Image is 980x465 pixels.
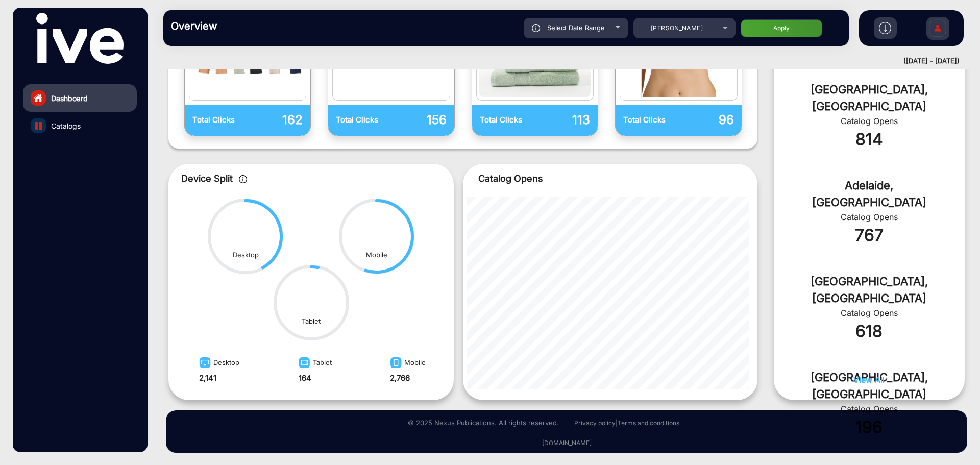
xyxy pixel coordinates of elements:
span: Catalogs [51,120,81,131]
strong: 2,766 [390,373,410,383]
div: ([DATE] - [DATE]) [153,56,960,66]
small: © 2025 Nexus Publications. All rights reserved. [408,419,559,427]
div: Catalog Opens [789,211,949,223]
div: Tablet [296,354,332,373]
div: [GEOGRAPHIC_DATA], [GEOGRAPHIC_DATA] [789,273,949,307]
div: 196 [789,415,949,439]
div: 618 [789,319,949,344]
img: icon [532,24,541,32]
p: Total Clicks [623,114,678,126]
p: Total Clicks [336,114,391,126]
img: home [34,93,43,103]
a: Catalogs [23,112,137,139]
strong: 164 [299,373,311,383]
div: Mobile [366,250,387,260]
div: Desktop [197,354,239,373]
span: View All [853,375,885,385]
img: icon [239,175,248,183]
img: Sign%20Up.svg [927,12,948,47]
div: Adelaide, [GEOGRAPHIC_DATA] [789,177,949,211]
img: h2download.svg [879,22,891,34]
a: | [616,419,618,427]
p: 162 [248,111,303,129]
div: [GEOGRAPHIC_DATA], [GEOGRAPHIC_DATA] [789,81,949,115]
span: Dashboard [51,93,88,104]
button: Apply [741,19,822,37]
h3: Overview [171,20,314,32]
div: Mobile [387,354,426,373]
div: Desktop [233,250,259,260]
img: catalog [35,122,42,130]
div: Tablet [302,316,321,327]
div: Catalog Opens [789,307,949,319]
p: Catalog Opens [478,172,742,185]
p: 96 [679,111,734,129]
div: Catalog Opens [789,403,949,415]
img: image [197,356,213,373]
p: 113 [535,111,590,129]
p: Total Clicks [192,114,248,126]
span: [PERSON_NAME] [651,24,703,32]
a: Terms and conditions [618,419,679,427]
strong: 2,141 [199,373,216,383]
p: 156 [391,111,446,129]
div: 767 [789,223,949,248]
div: 814 [789,127,949,152]
div: [GEOGRAPHIC_DATA], [GEOGRAPHIC_DATA] [789,369,949,403]
img: image [387,356,404,373]
button: View All [853,374,885,395]
a: [DOMAIN_NAME] [542,439,592,447]
span: Select Date Range [547,23,605,32]
p: Total Clicks [480,114,535,126]
img: vmg-logo [36,13,123,64]
a: Privacy policy [574,419,616,427]
a: Dashboard [23,84,137,112]
span: Device Split [181,173,233,184]
img: image [296,356,313,373]
div: Catalog Opens [789,115,949,127]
